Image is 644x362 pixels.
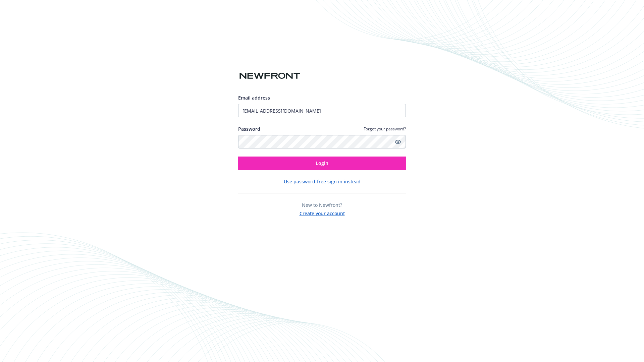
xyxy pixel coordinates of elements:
[364,126,406,132] a: Forgot your password?
[300,208,345,217] button: Create your account
[394,138,402,146] a: Show password
[238,70,302,82] img: Newfront logo
[316,160,328,166] span: Login
[302,202,342,208] span: New to Newfront?
[238,135,406,148] input: Enter your password
[238,104,406,117] input: Enter your email
[238,125,260,132] label: Password
[238,95,270,101] span: Email address
[284,178,361,185] button: Use password-free sign in instead
[238,157,406,170] button: Login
